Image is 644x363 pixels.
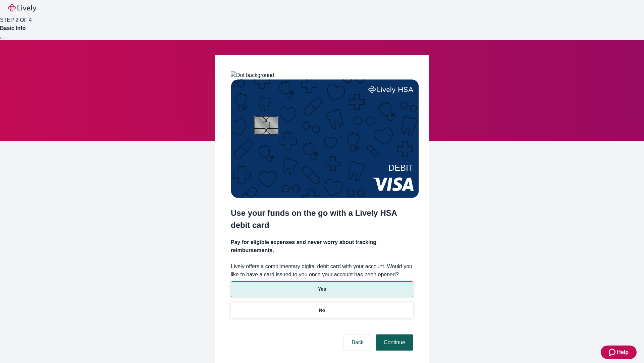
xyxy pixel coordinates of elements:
[231,263,413,279] label: Lively offers a complimentary digital debit card with your account. Would you like to have a card...
[231,207,413,231] h2: Use your funds on the go with a Lively HSA debit card
[231,281,413,297] button: Yes
[231,71,274,79] img: Dot background
[231,79,419,198] img: Debit card
[318,286,326,293] p: Yes
[343,334,372,351] button: Back
[609,348,617,356] svg: Zendesk support icon
[601,346,637,359] button: Zendesk support iconHelp
[617,348,629,356] span: Help
[376,334,413,351] button: Continue
[231,302,413,318] button: No
[8,4,36,12] img: Lively
[319,307,325,314] p: No
[231,238,413,254] h4: Pay for eligible expenses and never worry about tracking reimbursements.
